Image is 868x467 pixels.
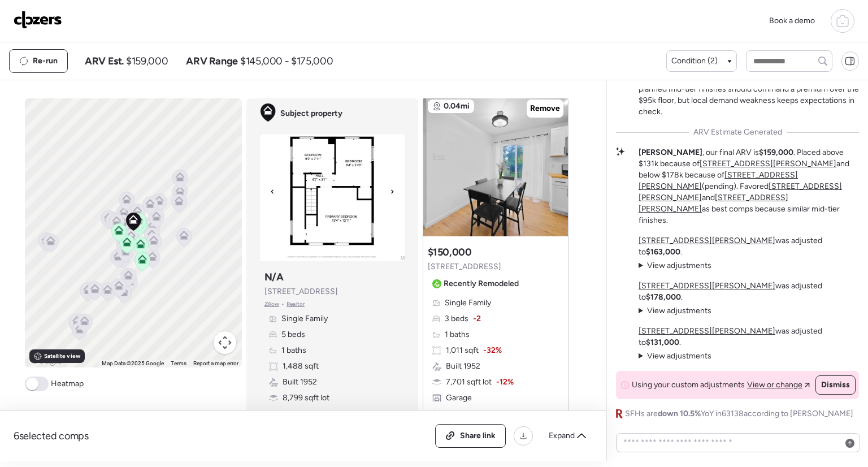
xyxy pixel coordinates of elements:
[85,54,124,68] span: ARV Est.
[283,377,317,388] span: Built 1952
[171,360,186,366] a: Terms (opens in new tab)
[428,261,501,273] span: [STREET_ADDRESS]
[671,55,718,67] span: Condition (2)
[445,297,491,309] span: Single Family
[283,361,319,372] span: 1,488 sqft
[14,429,89,443] span: 6 selected comps
[821,379,850,391] span: Dismiss
[281,329,305,340] span: 5 beds
[647,306,711,315] span: View adjustments
[280,108,342,119] span: Subject property
[14,11,62,29] img: Logo
[639,235,859,258] p: was adjusted to .
[445,313,468,325] span: 3 beds
[632,379,745,391] span: Using your custom adjustments
[264,300,280,309] span: Zillow
[102,360,164,366] span: Map Data ©2025 Google
[445,329,470,340] span: 1 baths
[51,378,84,390] span: Heatmap
[693,127,782,138] span: ARV Estimate Generated
[264,270,284,284] h3: N/A
[446,377,492,388] span: 7,701 sqft lot
[473,313,481,325] span: -2
[549,430,575,442] span: Expand
[281,300,284,309] span: •
[625,408,853,420] span: SFHs are YoY in 63138 according to [PERSON_NAME]
[639,326,859,348] p: was adjusted to .
[446,408,513,420] span: Frame, Vinyl Siding
[639,281,775,291] a: [STREET_ADDRESS][PERSON_NAME]
[193,360,238,366] a: Report a map error
[264,286,338,297] span: [STREET_ADDRESS]
[283,408,309,420] span: Garage
[428,245,472,259] h3: $150,000
[647,351,711,361] span: View adjustments
[639,260,711,271] summary: View adjustments
[646,292,681,302] strong: $178,000
[444,101,470,112] span: 0.04mi
[28,353,65,367] a: Open this area in Google Maps (opens a new window)
[287,300,305,309] span: Realtor
[186,54,238,68] span: ARV Range
[446,361,480,372] span: Built 1952
[483,345,502,356] span: -32%
[646,247,680,257] strong: $163,000
[240,54,333,68] span: $145,000 - $175,000
[700,159,836,168] a: [STREET_ADDRESS][PERSON_NAME]
[639,236,775,245] a: [STREET_ADDRESS][PERSON_NAME]
[647,261,711,270] span: View adjustments
[769,16,815,25] span: Book a demo
[639,305,711,317] summary: View adjustments
[446,345,479,356] span: 1,011 sqft
[747,379,810,391] a: View or change
[530,103,560,114] span: Remove
[460,430,496,442] span: Share link
[44,352,80,361] span: Satellite view
[639,147,859,226] p: , our final ARV is . Placed above $131k because of and below $178k because of (pending). Favored ...
[639,351,711,362] summary: View adjustments
[646,338,679,347] strong: $131,000
[639,148,702,157] strong: [PERSON_NAME]
[281,313,328,325] span: Single Family
[444,278,519,289] span: Recently Remodeled
[214,331,236,354] button: Map camera controls
[759,148,793,157] strong: $159,000
[639,280,859,303] p: was adjusted to .
[281,345,306,356] span: 1 baths
[639,326,775,336] a: [STREET_ADDRESS][PERSON_NAME]
[496,377,514,388] span: -12%
[446,392,472,404] span: Garage
[658,409,701,418] span: down 10.5%
[33,55,58,67] span: Re-run
[28,353,65,367] img: Google
[283,392,329,404] span: 8,799 sqft lot
[126,54,168,68] span: $159,000
[747,379,802,391] span: View or change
